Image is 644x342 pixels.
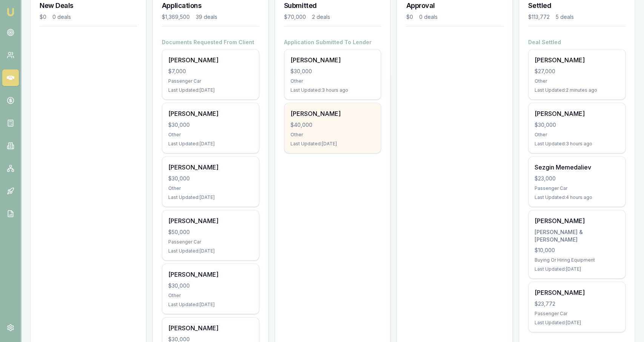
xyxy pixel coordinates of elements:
[284,13,306,21] div: $70,000
[168,248,253,254] div: Last Updated: [DATE]
[535,228,619,243] div: [PERSON_NAME] & [PERSON_NAME]
[168,282,253,290] div: $30,000
[290,109,375,118] div: [PERSON_NAME]
[168,87,253,93] div: Last Updated: [DATE]
[284,39,381,46] h4: Application Submitted To Lender
[168,216,253,225] div: [PERSON_NAME]
[168,228,253,236] div: $50,000
[196,13,217,21] div: 39 deals
[290,87,375,93] div: Last Updated: 3 hours ago
[168,78,253,84] div: Passenger Car
[168,194,253,200] div: Last Updated: [DATE]
[535,132,619,138] div: Other
[535,288,619,297] div: [PERSON_NAME]
[535,266,619,272] div: Last Updated: [DATE]
[168,175,253,182] div: $30,000
[168,239,253,245] div: Passenger Car
[162,13,190,21] div: $1,369,500
[290,68,375,75] div: $30,000
[284,0,381,11] h3: Submitted
[535,300,619,308] div: $23,772
[535,87,619,93] div: Last Updated: 2 minutes ago
[168,185,253,191] div: Other
[168,293,253,299] div: Other
[40,0,137,11] h3: New Deals
[419,13,437,21] div: 0 deals
[535,109,619,118] div: [PERSON_NAME]
[6,8,15,17] img: emu-icon-u.png
[52,13,71,21] div: 0 deals
[535,194,619,200] div: Last Updated: 4 hours ago
[312,13,330,21] div: 2 deals
[162,0,259,11] h3: Applications
[535,163,619,172] div: Sezgin Memedaliev
[535,216,619,225] div: [PERSON_NAME]
[168,55,253,65] div: [PERSON_NAME]
[535,68,619,75] div: $27,000
[535,311,619,317] div: Passenger Car
[168,163,253,172] div: [PERSON_NAME]
[290,141,375,147] div: Last Updated: [DATE]
[528,13,550,21] div: $113,772
[290,55,375,65] div: [PERSON_NAME]
[535,185,619,191] div: Passenger Car
[168,109,253,118] div: [PERSON_NAME]
[528,39,626,46] h4: Deal Settled
[556,13,574,21] div: 5 deals
[40,13,46,21] div: $0
[535,320,619,326] div: Last Updated: [DATE]
[168,68,253,75] div: $7,000
[535,175,619,182] div: $23,000
[168,270,253,279] div: [PERSON_NAME]
[528,0,626,11] h3: Settled
[535,55,619,65] div: [PERSON_NAME]
[535,141,619,147] div: Last Updated: 3 hours ago
[290,121,375,129] div: $40,000
[290,78,375,84] div: Other
[535,78,619,84] div: Other
[168,302,253,308] div: Last Updated: [DATE]
[406,0,503,11] h3: Approval
[290,132,375,138] div: Other
[406,13,413,21] div: $0
[168,141,253,147] div: Last Updated: [DATE]
[535,246,619,254] div: $10,000
[162,39,259,46] h4: Documents Requested From Client
[168,121,253,129] div: $30,000
[535,121,619,129] div: $30,000
[535,257,619,263] div: Buying Or Hiring Equipment
[168,132,253,138] div: Other
[168,324,253,333] div: [PERSON_NAME]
